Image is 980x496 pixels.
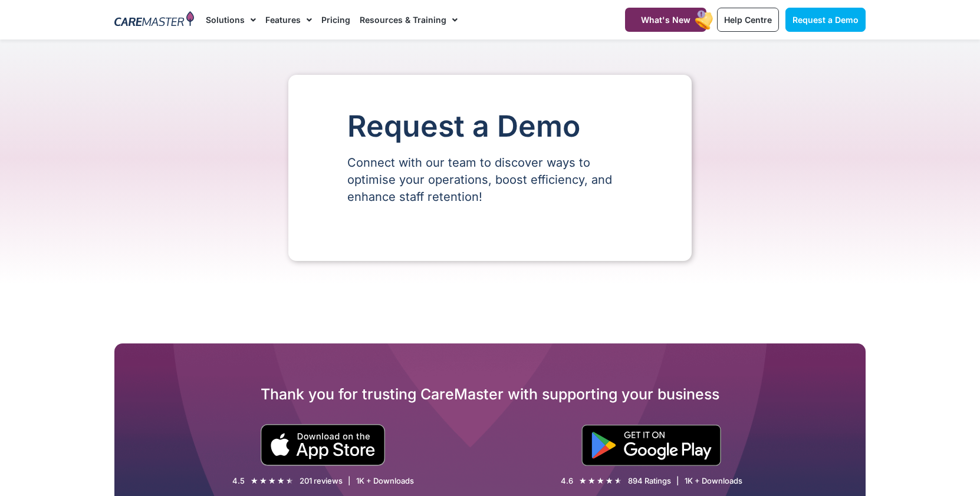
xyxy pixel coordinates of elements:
div: 4.5 [232,476,245,486]
i: ★ [597,475,604,487]
div: 201 reviews | 1K + Downloads [300,476,414,486]
div: 4.6 [561,476,573,486]
i: ★ [606,475,613,487]
h1: Request a Demo [347,110,633,143]
img: small black download on the apple app store button. [260,424,386,466]
span: Help Centre [724,15,772,25]
i: ★ [251,475,258,487]
i: ★ [259,475,267,487]
i: ★ [614,475,622,487]
a: What's New [625,8,706,32]
i: ★ [588,475,596,487]
span: What's New [641,15,690,25]
div: 4.6/5 [579,475,622,487]
div: 4.5/5 [251,475,294,487]
img: CareMaster Logo [114,11,194,29]
i: ★ [268,475,276,487]
i: ★ [286,475,294,487]
div: 894 Ratings | 1K + Downloads [628,476,742,486]
p: Connect with our team to discover ways to optimise your operations, boost efficiency, and enhance... [347,154,633,206]
h2: Thank you for trusting CareMaster with supporting your business [114,385,866,404]
span: Request a Demo [792,15,859,25]
img: "Get is on" Black Google play button. [581,425,721,466]
a: Request a Demo [785,8,866,32]
a: Help Centre [717,8,779,32]
i: ★ [579,475,587,487]
i: ★ [277,475,285,487]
